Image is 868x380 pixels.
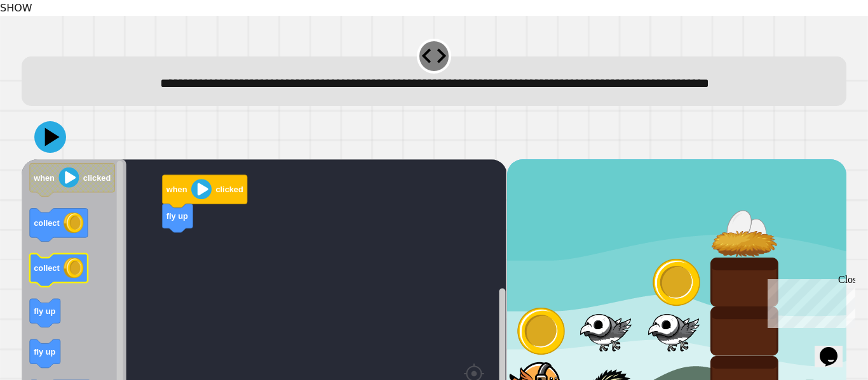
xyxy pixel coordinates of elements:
[34,346,55,356] text: fly up
[34,306,55,315] text: fly up
[34,263,60,273] text: collect
[763,274,855,328] iframe: chat widget
[5,5,88,81] div: Chat with us now!Close
[216,185,243,194] text: clicked
[166,211,188,221] text: fly up
[815,329,855,367] iframe: chat widget
[33,173,55,182] text: when
[83,173,111,182] text: clicked
[34,218,60,227] text: collect
[166,185,187,194] text: when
